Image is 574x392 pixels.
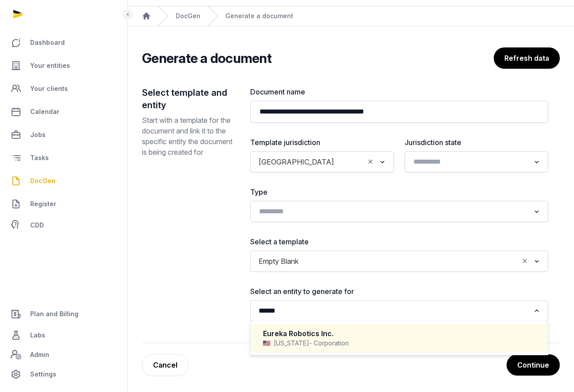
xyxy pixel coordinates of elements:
span: CDD [30,220,44,231]
input: Search for option [256,305,530,317]
button: Clear Selected [521,255,529,267]
a: Your entities [7,55,120,76]
span: Settings [30,369,56,380]
label: Type [250,187,548,197]
a: Admin [7,346,120,364]
label: Select an entity to generate for [250,286,548,297]
a: DocGen [7,170,120,192]
a: Settings [7,364,120,385]
label: Document name [250,86,548,97]
span: Jobs [30,129,46,140]
div: Search for option [255,154,389,170]
a: Cancel [142,354,189,376]
input: Search for option [410,156,530,168]
nav: Breadcrumb [128,6,574,26]
div: Generate a document [225,12,293,20]
input: Search for option [303,255,519,267]
a: CDD [7,216,120,234]
span: Admin [30,349,49,360]
a: Plan and Billing [7,303,120,325]
input: Search for option [256,205,530,218]
a: Dashboard [7,32,120,53]
p: Start with a template for the document and link it to the specific entity the document is being c... [142,115,236,157]
div: Search for option [255,253,544,269]
div: Eureka Robotics Inc. [263,329,535,339]
button: Continue [507,354,560,376]
span: Dashboard [30,37,65,48]
a: DocGen [176,12,201,20]
span: Tasks [30,153,49,163]
h2: Select template and entity [142,86,236,111]
div: Search for option [255,204,544,220]
span: [GEOGRAPHIC_DATA] [256,156,336,168]
span: Your clients [30,83,68,94]
span: Empty Blank [256,255,301,267]
div: Search for option [409,154,544,170]
span: Register [30,199,56,209]
span: Your entities [30,60,70,71]
a: Your clients [7,78,120,99]
a: Calendar [7,101,120,122]
button: Refresh data [494,47,560,69]
a: Tasks [7,147,120,169]
label: Template jurisdiction [250,137,394,148]
label: Select a template [250,236,548,247]
a: Labs [7,325,120,346]
span: Labs [30,330,45,341]
input: Search for option [338,156,364,168]
a: Register [7,193,120,215]
label: Jurisdiction state [405,137,548,148]
span: Plan and Billing [30,309,79,319]
a: Jobs [7,124,120,145]
h2: Generate a document [142,50,271,66]
span: - Corporation [309,339,349,348]
span: Calendar [30,106,59,117]
button: Clear Selected [366,156,374,168]
div: [US_STATE] [263,339,535,348]
div: Search for option [255,303,544,319]
span: DocGen [30,176,55,186]
img: us.png [263,341,270,346]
